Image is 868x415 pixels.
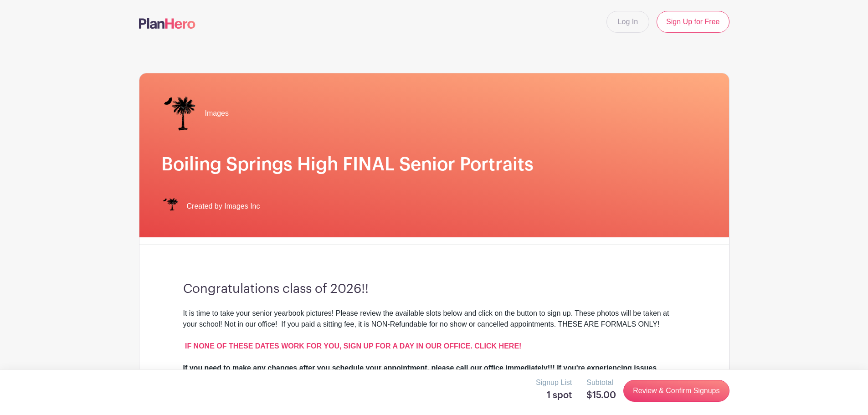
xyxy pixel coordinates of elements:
[187,201,260,212] span: Created by Images Inc
[606,11,649,33] a: Log In
[183,364,657,383] strong: If you need to make any changes after you schedule your appointment, please call our office immed...
[657,11,729,33] a: Sign Up for Free
[161,197,180,215] img: IMAGES%20logo%20transparenT%20PNG%20s.png
[161,154,707,175] h1: Boiling Springs High FINAL Senior Portraits
[205,108,229,119] span: Images
[139,18,195,29] img: logo-507f7623f17ff9eddc593b1ce0a138ce2505c220e1c5a4e2b4648c50719b7d32.svg
[586,390,616,401] h5: $15.00
[183,363,685,406] div: If you've already entered your card information and notice a delay in processing, —give us a call...
[536,390,572,401] h5: 1 spot
[623,380,729,402] a: Review & Confirm Signups
[185,342,521,350] a: IF NONE OF THESE DATES WORK FOR YOU, SIGN UP FOR A DAY IN OUR OFFICE. CLICK HERE!
[536,377,572,388] p: Signup List
[161,95,198,132] img: IMAGES%20logo%20transparenT%20PNG%20s.png
[183,282,685,297] h3: Congratulations class of 2026!!
[586,377,616,388] p: Subtotal
[183,308,685,363] div: It is time to take your senior yearbook pictures! Please review the available slots below and cli...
